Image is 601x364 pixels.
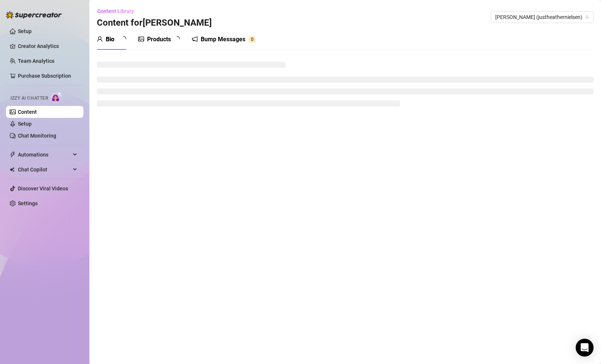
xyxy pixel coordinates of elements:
h3: Content for [PERSON_NAME] [97,17,212,29]
span: user [97,36,103,42]
span: thunderbolt [10,152,16,158]
span: loading [173,35,181,43]
a: Content [18,109,37,115]
a: Discover Viral Videos [18,186,68,191]
span: notification [192,36,198,42]
span: Heather (justheathernielsen) [495,12,589,23]
a: Setup [18,28,32,34]
a: Settings [18,200,38,206]
img: AI Chatter [51,92,63,103]
span: team [585,15,589,19]
div: Bump Messages [201,35,245,44]
a: Chat Monitoring [18,133,56,139]
span: loading [119,35,127,43]
img: Chat Copilot [10,167,15,172]
a: Purchase Subscription [18,73,71,79]
span: Chat Copilot [18,164,71,175]
a: Creator Analytics [18,40,77,52]
button: Content Library [97,5,140,17]
span: Automations [18,149,71,161]
div: Products [147,35,171,44]
div: Bio [106,35,114,44]
img: logo-BBDzfeDw.svg [6,11,62,19]
a: Team Analytics [18,58,54,64]
div: Open Intercom Messenger [576,339,594,357]
span: Izzy AI Chatter [10,95,48,102]
sup: 0 [248,36,256,43]
span: Content Library [97,8,134,14]
span: picture [138,36,144,42]
a: Setup [18,121,32,127]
